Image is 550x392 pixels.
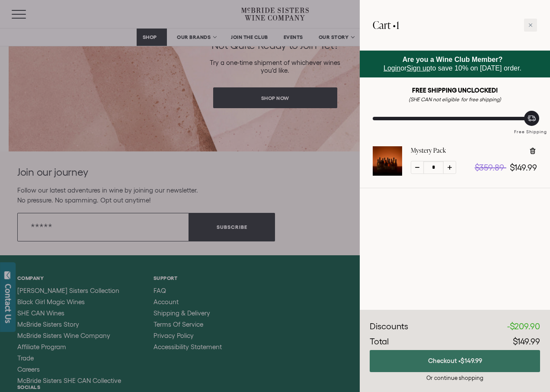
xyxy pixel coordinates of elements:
[373,168,402,177] a: Mystery Pack
[370,350,540,372] button: Checkout •$149.99
[370,320,408,333] div: Discounts
[370,335,389,348] div: Total
[373,13,399,37] h2: Cart •
[475,163,504,172] span: $359.89
[384,56,521,72] span: or to save 10% on [DATE] order.
[460,357,482,364] span: $149.99
[510,321,540,331] span: $209.90
[396,18,399,32] span: 1
[510,163,537,172] span: $149.99
[411,146,446,155] a: Mystery Pack
[513,337,540,346] span: $149.99
[507,320,540,333] div: -
[409,96,501,102] em: (SHE CAN not eligible for free shipping)
[511,120,550,135] div: Free Shipping
[384,64,400,72] a: Login
[370,374,540,382] div: Or continue shopping
[407,64,430,72] a: Sign up
[412,87,498,94] strong: FREE SHIPPING UNCLOCKED!
[403,56,503,63] strong: Are you a Wine Club Member?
